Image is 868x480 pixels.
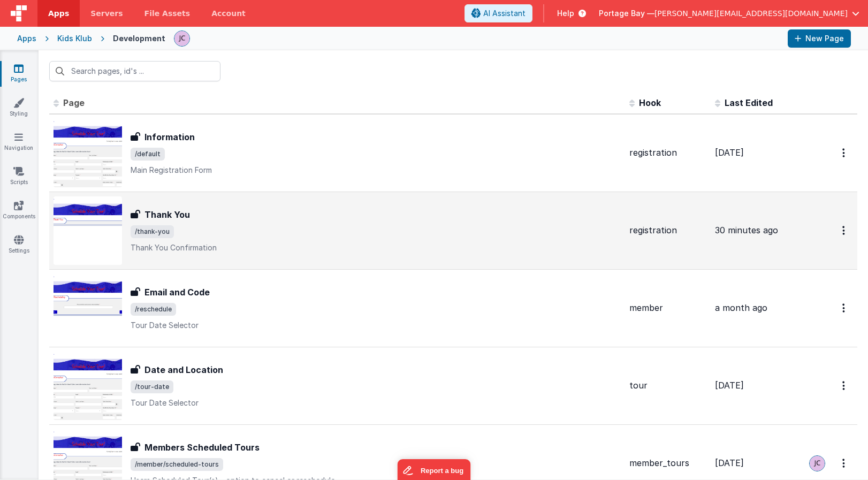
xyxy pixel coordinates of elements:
[144,208,190,221] h3: Thank You
[174,31,189,46] img: 5d1ca2343d4fbe88511ed98663e9c5d3
[715,380,744,391] span: [DATE]
[725,97,773,108] span: Last Edited
[836,297,853,319] button: Options
[131,458,223,471] span: /member/scheduled-tours
[629,457,706,469] div: member_tours
[715,302,767,313] span: a month ago
[131,148,165,161] span: /default
[557,8,574,19] span: Help
[131,380,173,393] span: /tour-date
[599,8,859,19] button: Portage Bay — [PERSON_NAME][EMAIL_ADDRESS][DOMAIN_NAME]
[715,458,744,468] span: [DATE]
[654,8,848,19] span: [PERSON_NAME][EMAIL_ADDRESS][DOMAIN_NAME]
[483,8,526,19] span: AI Assistant
[144,286,210,299] h3: Email and Code
[836,375,853,397] button: Options
[131,225,174,238] span: /thank-you
[49,61,220,81] input: Search pages, id's ...
[465,4,532,22] button: AI Assistant
[131,398,621,408] p: Tour Date Selector
[629,147,706,159] div: registration
[131,320,621,331] p: Tour Date Selector
[90,8,123,19] span: Servers
[63,97,85,108] span: Page
[144,363,223,376] h3: Date and Location
[715,225,778,235] span: 30 minutes ago
[629,302,706,314] div: member
[131,242,621,253] p: Thank You Confirmation
[836,452,853,474] button: Options
[113,33,165,44] div: Development
[144,8,191,19] span: File Assets
[48,8,69,19] span: Apps
[131,165,621,176] p: Main Registration Form
[629,224,706,237] div: registration
[788,29,851,48] button: New Page
[131,303,176,316] span: /reschedule
[639,97,661,108] span: Hook
[715,147,744,158] span: [DATE]
[599,8,654,19] span: Portage Bay —
[17,33,36,44] div: Apps
[629,379,706,392] div: tour
[57,33,92,44] div: Kids Klub
[144,131,195,143] h3: Information
[810,456,825,471] img: 5d1ca2343d4fbe88511ed98663e9c5d3
[836,142,853,164] button: Options
[144,441,260,454] h3: Members Scheduled Tours
[836,219,853,241] button: Options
